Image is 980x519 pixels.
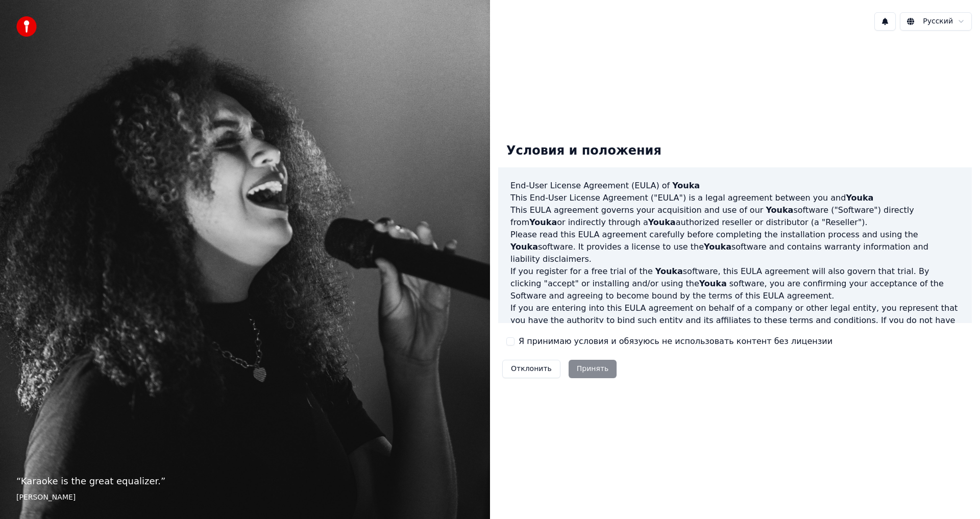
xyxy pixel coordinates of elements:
[510,229,960,265] p: Please read this EULA agreement carefully before completing the installation process and using th...
[510,180,960,192] h3: End-User License Agreement (EULA) of
[510,302,960,351] p: If you are entering into this EULA agreement on behalf of a company or other legal entity, you re...
[16,16,37,37] img: youka
[510,204,960,229] p: This EULA agreement governs your acquisition and use of our software ("Software") directly from o...
[16,474,474,488] p: “ Karaoke is the great equalizer. ”
[510,192,960,204] p: This End-User License Agreement ("EULA") is a legal agreement between you and
[16,492,474,503] footer: [PERSON_NAME]
[704,242,731,252] span: Youka
[846,193,873,203] span: Youka
[672,181,700,190] span: Youka
[502,360,560,378] button: Отклонить
[510,265,960,302] p: If you register for a free trial of the software, this EULA agreement will also govern that trial...
[529,217,557,227] span: Youka
[699,279,727,288] span: Youka
[510,242,538,252] span: Youka
[655,266,683,276] span: Youka
[519,335,832,348] label: Я принимаю условия и обязуюсь не использовать контент без лицензии
[498,135,670,167] div: Условия и положения
[766,205,793,215] span: Youka
[648,217,676,227] span: Youka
